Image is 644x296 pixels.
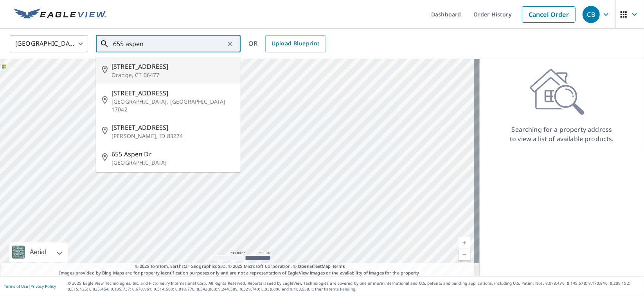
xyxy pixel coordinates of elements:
[112,123,234,132] span: [STREET_ADDRESS]
[112,98,234,113] p: [GEOGRAPHIC_DATA], [GEOGRAPHIC_DATA] 17042
[522,6,576,23] a: Cancel Order
[112,62,234,71] span: [STREET_ADDRESS]
[272,39,319,48] span: Upload Blueprint
[112,88,234,98] span: [STREET_ADDRESS]
[112,71,234,79] p: Orange, CT 06477
[225,38,236,49] button: Clear
[31,283,56,289] a: Privacy Policy
[112,159,234,167] p: [GEOGRAPHIC_DATA]
[113,33,225,55] input: Search by address or latitude-longitude
[14,9,106,20] img: EV Logo
[112,149,234,159] span: 655 Aspen Dr
[27,242,49,262] div: Aerial
[509,125,614,144] p: Searching for a property address to view a list of available products.
[332,263,345,269] a: Terms
[4,284,56,289] p: |
[248,35,326,52] div: OR
[459,249,470,260] a: Current Level 5, Zoom Out
[459,237,470,249] a: Current Level 5, Zoom In
[9,242,68,262] div: Aerial
[4,283,28,289] a: Terms of Use
[112,132,234,140] p: [PERSON_NAME], ID 83274
[298,263,331,269] a: OpenStreetMap
[135,263,345,270] span: © 2025 TomTom, Earthstar Geographics SIO, © 2025 Microsoft Corporation, ©
[68,280,640,292] p: © 2025 Eagle View Technologies, Inc. and Pictometry International Corp. All Rights Reserved. Repo...
[265,35,326,52] a: Upload Blueprint
[10,33,88,55] div: [GEOGRAPHIC_DATA]
[583,6,600,23] div: CB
